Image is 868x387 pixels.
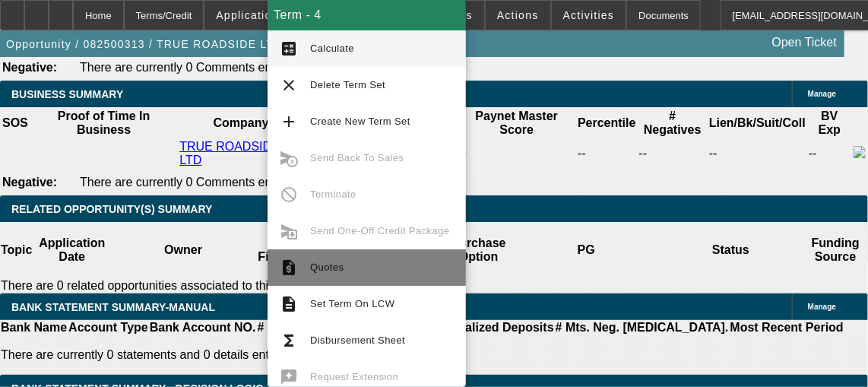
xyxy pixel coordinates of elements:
[578,116,635,129] b: Percentile
[310,43,354,54] span: Calculate
[639,147,706,160] div: --
[11,88,123,100] span: BUSINESS SUMMARY
[310,262,344,273] span: Quotes
[514,222,658,278] th: PG
[808,90,836,98] span: Manage
[310,116,410,127] span: Create New Term Set
[149,320,257,335] th: Bank Account NO.
[552,1,626,30] button: Activities
[30,109,177,138] th: Proof of Time In Business
[555,320,730,335] th: # Mts. Neg. [MEDICAL_DATA].
[6,38,394,50] span: Opportunity / 082500313 / TRUE ROADSIDE LTD / [PERSON_NAME]
[310,79,385,90] span: Delete Term Set
[819,109,841,136] b: BV Exp
[578,147,635,160] div: --
[11,203,212,215] span: RELATED OPPORTUNITY(S) SUMMARY
[255,222,314,278] th: $ Financed
[257,320,330,335] th: # Of Periods
[280,113,298,131] mat-icon: add
[803,222,868,278] th: Funding Source
[2,61,57,74] b: Negative:
[2,109,29,138] th: SOS
[204,1,290,30] button: Application
[111,222,255,278] th: Owner
[766,30,843,56] a: Open Ticket
[280,40,298,58] mat-icon: calculate
[644,109,702,136] b: # Negatives
[708,139,806,168] td: --
[214,116,269,129] b: Company
[563,9,615,21] span: Activities
[486,1,550,30] button: Actions
[808,139,851,168] td: --
[443,222,514,278] th: Purchase Option
[33,222,110,278] th: Application Date
[280,331,298,350] mat-icon: functions
[1,348,844,362] p: There are currently 0 statements and 0 details entered on this opportunity
[458,147,575,160] div: --
[659,222,803,278] th: Status
[179,140,280,167] a: TRUE ROADSIDE LTD
[808,303,836,311] span: Manage
[216,9,278,21] span: Application
[310,335,405,346] span: Disbursement Sheet
[476,109,559,136] b: Paynet Master Score
[709,116,806,129] b: Lien/Bk/Suit/Coll
[433,320,554,335] th: Annualized Deposits
[280,295,298,313] mat-icon: description
[310,298,394,309] span: Set Term On LCW
[854,146,866,158] img: facebook-icon.png
[80,61,402,74] span: There are currently 0 Comments entered on this opportunity
[730,320,844,335] th: Most Recent Period
[68,320,149,335] th: Account Type
[280,76,298,94] mat-icon: clear
[280,259,298,277] mat-icon: request_quote
[497,9,539,21] span: Actions
[80,176,402,189] span: There are currently 0 Comments entered on this opportunity
[2,176,57,189] b: Negative:
[11,301,215,313] span: BANK STATEMENT SUMMARY-MANUAL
